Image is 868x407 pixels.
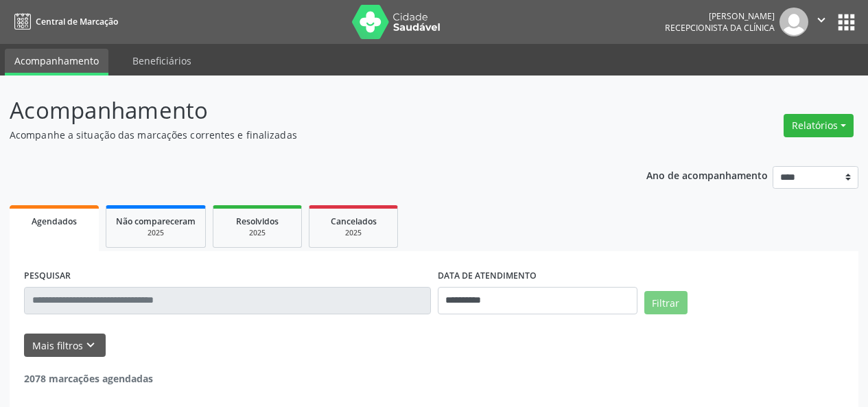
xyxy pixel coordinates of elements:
button: Filtrar [644,291,688,314]
i:  [814,12,829,27]
span: Não compareceram [116,216,196,227]
button: apps [834,10,858,34]
span: Agendados [32,216,77,227]
strong: 2078 marcações agendadas [24,372,153,385]
button: Relatórios [784,114,854,137]
label: PESQUISAR [24,266,71,287]
button:  [808,8,834,36]
span: Resolvidos [236,216,279,227]
i: keyboard_arrow_down [83,338,98,353]
img: img [779,8,808,36]
p: Ano de acompanhamento [646,166,768,183]
a: Central de Marcação [10,10,118,33]
a: Acompanhamento [5,49,108,75]
button: Mais filtroskeyboard_arrow_down [24,334,106,358]
div: 2025 [116,228,196,238]
p: Acompanhamento [10,93,604,128]
p: Acompanhe a situação das marcações correntes e finalizadas [10,128,604,142]
div: [PERSON_NAME] [665,10,775,22]
span: Recepcionista da clínica [665,22,775,34]
a: Beneficiários [123,49,201,73]
div: 2025 [223,228,292,238]
label: DATA DE ATENDIMENTO [438,266,537,287]
span: Central de Marcação [36,16,118,27]
span: Cancelados [331,216,377,227]
div: 2025 [319,228,388,238]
